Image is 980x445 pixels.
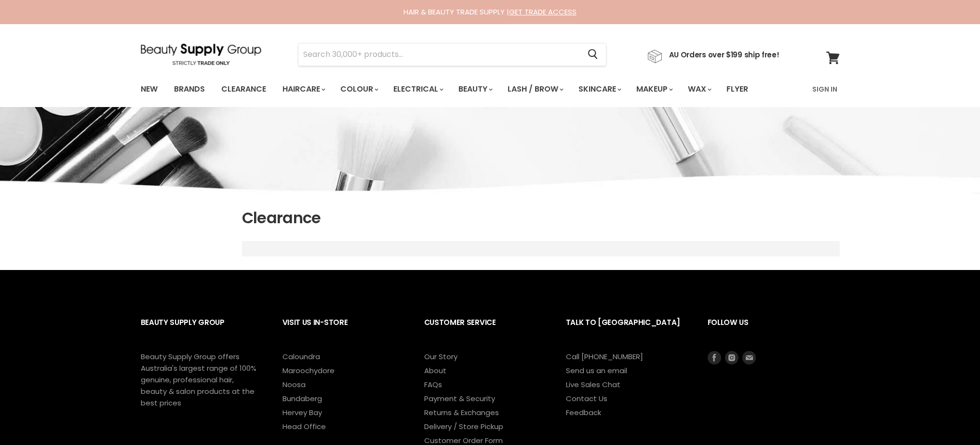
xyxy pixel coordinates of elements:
a: Call [PHONE_NUMBER] [566,351,643,362]
a: Sign In [806,79,843,99]
a: Payment & Security [424,393,495,404]
a: Beauty [451,79,498,99]
p: Beauty Supply Group offers Australia's largest range of 100% genuine, professional hair, beauty &... [141,351,256,409]
a: FAQs [424,379,442,390]
a: Makeup [629,79,679,99]
a: Flyer [719,79,755,99]
a: Brands [167,79,212,99]
input: Search [298,43,580,66]
a: Delivery / Store Pickup [424,421,503,432]
a: Clearance [214,79,273,99]
a: Hervey Bay [282,407,322,418]
a: Send us an email [566,365,627,376]
h1: Clearance [242,208,840,228]
h2: Beauty Supply Group [141,310,263,351]
h2: Visit Us In-Store [282,310,405,351]
a: Feedback [566,407,601,418]
a: Bundaberg [282,393,322,404]
a: Skincare [571,79,627,99]
a: Lash / Brow [500,79,569,99]
a: Noosa [282,379,306,390]
a: Maroochydore [282,365,335,376]
button: Search [580,43,606,66]
a: Returns & Exchanges [424,407,499,418]
a: Contact Us [566,393,607,404]
form: Product [298,43,606,66]
a: Wax [681,79,717,99]
a: GET TRADE ACCESS [509,7,577,17]
a: About [424,365,446,376]
nav: Main [129,75,852,103]
a: Electrical [386,79,449,99]
h2: Follow us [708,310,840,351]
a: Our Story [424,351,457,362]
iframe: Gorgias live chat messenger [932,400,970,435]
h2: Customer Service [424,310,547,351]
h2: Talk to [GEOGRAPHIC_DATA] [566,310,688,351]
ul: Main menu [134,75,781,103]
a: Colour [333,79,384,99]
a: Head Office [282,421,326,432]
a: New [134,79,165,99]
div: HAIR & BEAUTY TRADE SUPPLY | [129,7,852,17]
a: Haircare [275,79,331,99]
a: Caloundra [282,351,320,362]
a: Live Sales Chat [566,379,620,390]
